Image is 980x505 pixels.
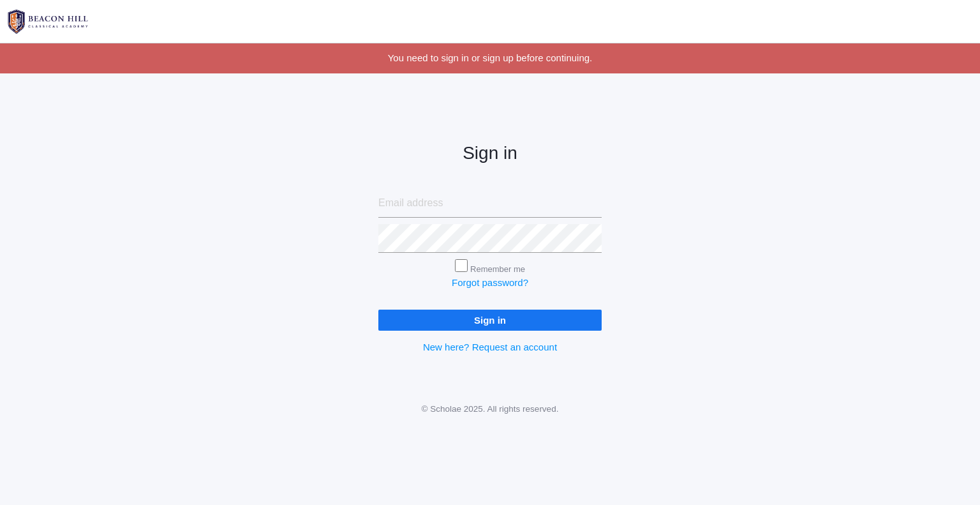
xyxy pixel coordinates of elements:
[470,264,525,274] label: Remember me
[378,144,602,163] h2: Sign in
[378,310,602,331] input: Sign in
[452,277,528,288] a: Forgot password?
[423,342,557,352] a: New here? Request an account
[378,189,602,218] input: Email address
